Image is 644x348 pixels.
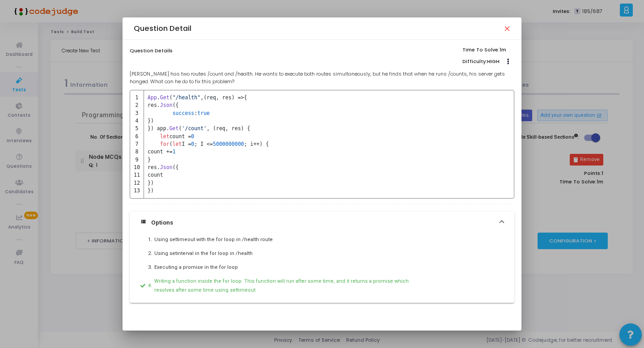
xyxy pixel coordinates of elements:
span: Get [169,125,179,132]
mat-icon: view_list [140,219,148,227]
span: 1 [173,149,176,155]
span: Json [160,164,173,170]
span: App [148,94,157,101]
div: Writing a function inside the for loop. This function will run after some time, and it returns a ... [154,277,427,295]
span: Json [160,102,173,108]
span: '/count' [182,125,207,132]
td: } [144,156,269,164]
span: let [173,141,182,147]
span: "/health" [173,94,201,101]
span: Get [160,94,169,101]
p: [PERSON_NAME] has two routes /count and /health. He wants to execute both routes simultaneously, ... [130,70,514,85]
td: }) [144,117,269,125]
td: : [144,110,269,117]
td: . ( , { [144,90,269,102]
td: count = [144,133,269,140]
span: 4. [145,281,154,290]
span: for [160,141,169,147]
mat-icon: close [503,25,510,32]
span: 2. [145,249,154,258]
span: Question Details [130,47,173,55]
td: ( I = ; I <= ; i++) { [144,140,269,148]
p: Time To Solve: [462,47,514,53]
span: req, res [207,94,232,101]
div: Executing a promise in the for loop [154,263,427,272]
div: Options [130,234,514,303]
p: Difficulty: [462,59,500,64]
mat-expansion-panel-header: Options [130,212,514,234]
div: Using settimeout with the for loop in /health route [154,235,427,244]
span: 1m [500,46,506,53]
span: HIGH [487,58,500,65]
span: success [173,110,195,116]
span: ( ) => [203,94,244,101]
td: res. ({ [144,164,269,171]
span: true [197,110,210,116]
span: 0 [191,133,194,140]
span: 5000000000 [213,141,244,147]
td: }) app. ( , (req, res) { [144,125,269,132]
span: 1. [145,235,154,244]
div: Options [151,218,173,227]
td: res. ({ [144,102,269,109]
td: }) [144,187,269,198]
button: Actions [502,55,514,68]
span: 3. [145,263,154,272]
td: count += [144,148,269,156]
span: 0 [191,141,194,147]
h4: Question Detail [134,24,191,33]
td: count [144,171,269,179]
td: }) [144,179,269,187]
div: Using setinterval in the for loop in /health [154,249,427,258]
span: let [160,133,169,140]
